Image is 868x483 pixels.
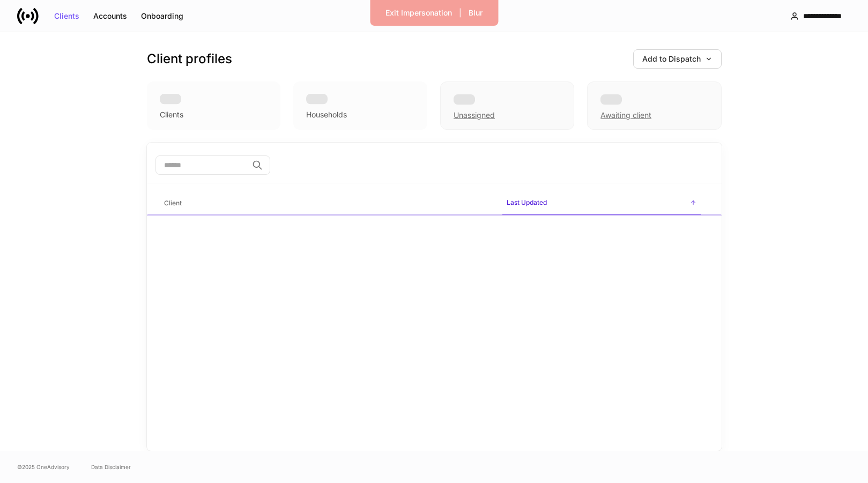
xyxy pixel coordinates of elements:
span: © 2025 OneAdvisory [17,463,70,471]
button: Onboarding [134,8,190,25]
div: Awaiting client [587,81,721,130]
button: Exit Impersonation [379,4,459,21]
h6: Last Updated [507,197,547,207]
div: Add to Dispatch [642,55,713,63]
div: Onboarding [141,12,183,20]
button: Accounts [86,8,134,25]
div: Accounts [93,12,127,20]
div: Blur [469,9,483,17]
span: Last Updated [502,192,701,215]
button: Add to Dispatch [633,49,722,69]
span: Client [160,192,494,214]
div: Households [306,109,347,120]
div: Unassigned [440,81,574,130]
button: Clients [47,8,86,25]
div: Awaiting client [600,110,651,121]
div: Exit Impersonation [385,9,452,17]
h3: Client profiles [147,50,232,68]
div: Clients [54,12,79,20]
div: Unassigned [454,110,495,121]
a: Data Disclaimer [91,463,131,471]
h6: Client [164,198,182,208]
button: Blur [462,4,489,21]
div: Clients [160,109,183,120]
